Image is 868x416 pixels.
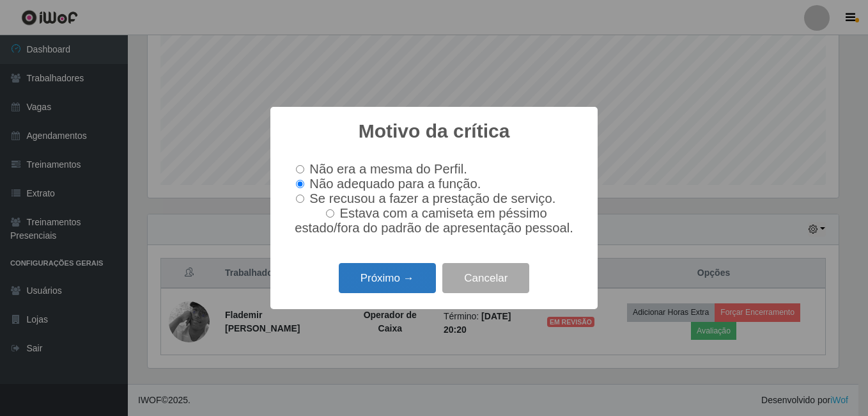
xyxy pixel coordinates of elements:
button: Próximo → [339,263,436,293]
span: Não era a mesma do Perfil. [309,162,467,176]
input: Se recusou a fazer a prestação de serviço. [296,195,304,203]
span: Se recusou a fazer a prestação de serviço. [309,191,555,205]
span: Estava com a camiseta em péssimo estado/fora do padrão de apresentação pessoal. [295,206,573,235]
button: Cancelar [442,263,529,293]
input: Não adequado para a função. [296,180,304,188]
input: Estava com a camiseta em péssimo estado/fora do padrão de apresentação pessoal. [326,209,334,218]
h2: Motivo da crítica [359,120,510,143]
span: Não adequado para a função. [309,177,481,191]
input: Não era a mesma do Perfil. [296,165,304,173]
